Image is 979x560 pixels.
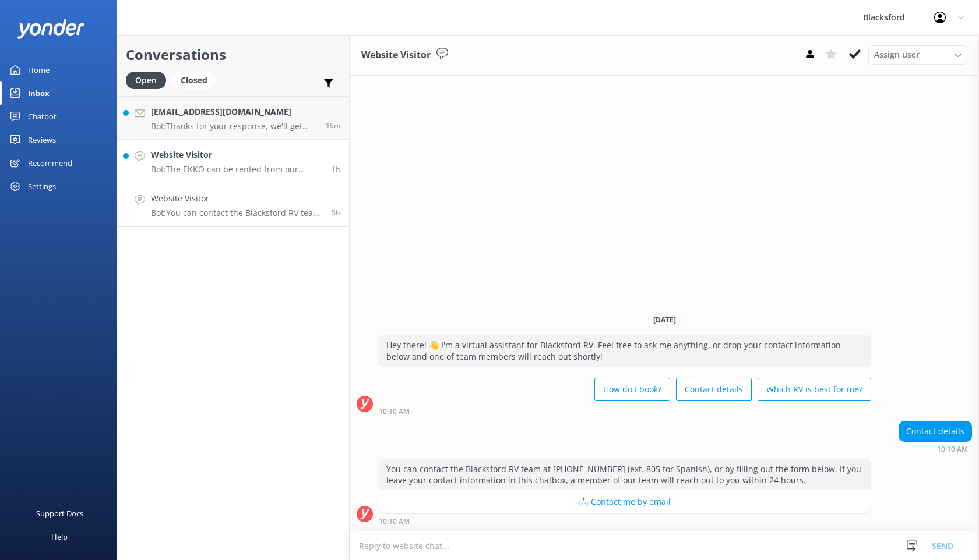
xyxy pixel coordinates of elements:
p: Bot: The EKKO can be rented from our [GEOGRAPHIC_DATA] and [GEOGRAPHIC_DATA] facilities. For more... [151,164,323,175]
h4: Website Visitor [151,192,323,205]
div: Contact details [899,421,971,441]
h4: [EMAIL_ADDRESS][DOMAIN_NAME] [151,105,317,118]
div: Support Docs [36,502,83,525]
strong: 10:10 AM [379,408,410,415]
span: 02:19pm 19-Aug-2025 (UTC -06:00) America/Chihuahua [326,120,340,130]
span: [DATE] [646,315,683,325]
div: Closed [172,72,216,89]
h2: Conversations [126,44,340,66]
h3: Website Visitor [361,48,431,63]
span: 01:19pm 19-Aug-2025 (UTC -06:00) America/Chihuahua [332,164,340,174]
div: Assign User [868,45,967,64]
div: Home [28,58,50,81]
div: Inbox [28,81,50,105]
strong: 10:10 AM [379,518,410,525]
a: Closed [172,73,222,86]
button: Which RV is best for me? [758,378,871,401]
div: You can contact the Blacksford RV team at [PHONE_NUMBER] (ext. 805 for Spanish), or by filling ou... [379,459,871,490]
a: Website VisitorBot:The EKKO can be rented from our [GEOGRAPHIC_DATA] and [GEOGRAPHIC_DATA] facili... [117,140,349,183]
div: 09:10am 19-Aug-2025 (UTC -06:00) America/Chihuahua [899,445,972,453]
img: yonder-white-logo.png [17,19,84,38]
div: Help [51,525,68,548]
button: 📩 Contact me by email [379,490,871,513]
a: [EMAIL_ADDRESS][DOMAIN_NAME]Bot:Thanks for your response, we'll get back to you as soon as we can... [117,96,349,140]
strong: 10:10 AM [937,446,968,453]
div: Chatbot [28,105,57,128]
div: Hey there! 👋 I'm a virtual assistant for Blacksford RV. Feel free to ask me anything, or drop you... [379,335,871,366]
h4: Website Visitor [151,148,323,161]
div: Settings [28,175,56,198]
p: Bot: You can contact the Blacksford RV team at [PHONE_NUMBER] (ext. 805 for Spanish), or by filli... [151,208,323,218]
a: Open [126,73,172,86]
div: Open [126,72,166,89]
div: Recommend [28,151,72,175]
a: Website VisitorBot:You can contact the Blacksford RV team at [PHONE_NUMBER] (ext. 805 for Spanish... [117,183,349,227]
span: 09:10am 19-Aug-2025 (UTC -06:00) America/Chihuahua [332,208,340,218]
button: Contact details [676,378,752,401]
div: Reviews [28,128,56,151]
div: 09:10am 19-Aug-2025 (UTC -06:00) America/Chihuahua [379,517,871,525]
span: Assign user [874,48,920,61]
p: Bot: Thanks for your response, we'll get back to you as soon as we can during opening hours. [151,121,317,132]
button: How do I book? [594,378,670,401]
div: 09:10am 19-Aug-2025 (UTC -06:00) America/Chihuahua [379,407,871,415]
